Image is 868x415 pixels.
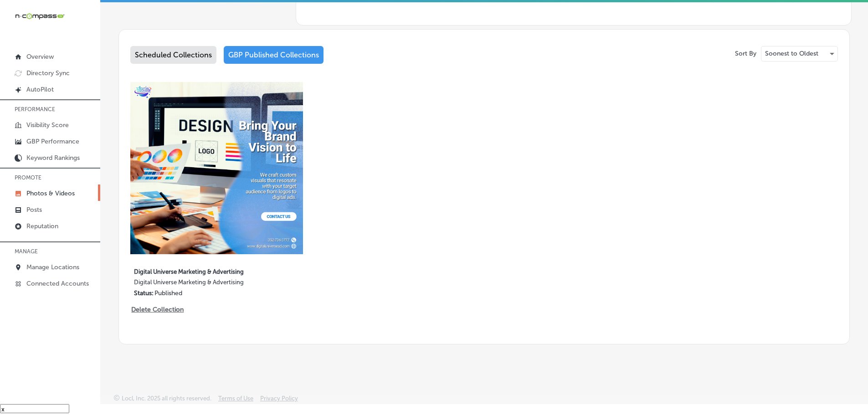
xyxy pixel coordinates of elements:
[224,46,324,64] div: GBP Published Collections
[26,222,58,230] p: Reputation
[26,86,54,93] p: AutoPilot
[130,46,216,64] div: Scheduled Collections
[26,154,80,162] p: Keyword Rankings
[26,69,70,77] p: Directory Sync
[26,190,75,197] p: Photos & Videos
[735,50,756,57] p: Sort By
[15,12,65,20] img: 660ab0bf-5cc7-4cb8-ba1c-48b5ae0f18e60NCTV_CLogo_TV_Black_-500x88.png
[765,49,818,58] p: Soonest to Oldest
[26,280,89,287] p: Connected Accounts
[260,395,298,406] a: Privacy Policy
[134,263,264,279] label: Digital Universe Marketing & Advertising
[26,138,79,145] p: GBP Performance
[26,206,42,214] p: Posts
[134,279,264,289] label: Digital Universe Marketing & Advertising
[134,289,154,297] p: Status:
[26,53,54,61] p: Overview
[122,395,211,402] p: Locl, Inc. 2025 all rights reserved.
[26,263,79,271] p: Manage Locations
[218,395,253,406] a: Terms of Use
[130,82,303,255] img: Collection thumbnail
[131,306,183,313] p: Delete Collection
[761,46,837,61] div: Soonest to Oldest
[26,121,69,129] p: Visibility Score
[154,289,182,297] p: Published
